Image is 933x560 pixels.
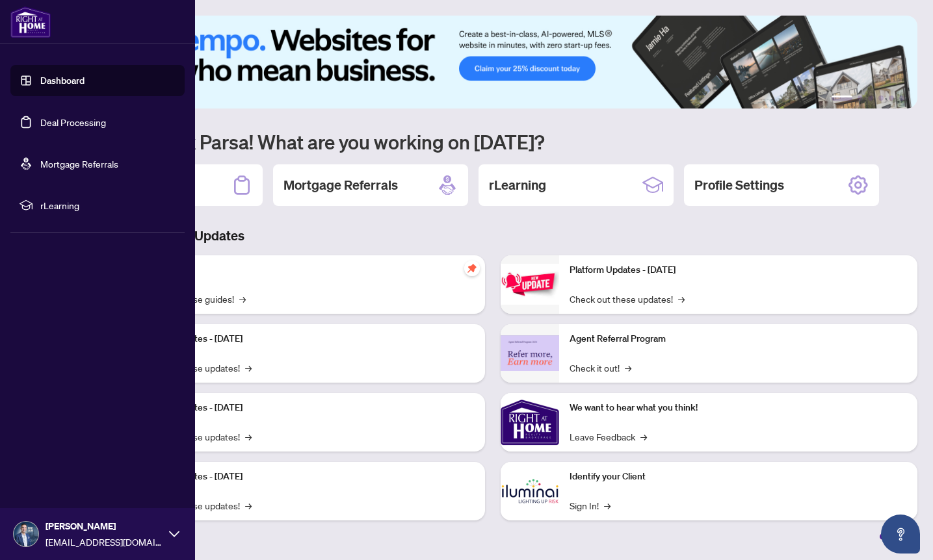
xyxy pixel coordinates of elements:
[832,95,852,101] button: 1
[245,429,252,444] span: →
[899,95,904,101] button: 6
[40,198,176,212] span: rLearning
[68,227,917,245] h3: Brokerage & Industry Updates
[570,498,611,513] a: Sign In!→
[10,6,51,38] img: logo
[501,335,559,371] img: Agent Referral Program
[604,498,611,513] span: →
[501,393,559,452] img: We want to hear what you think!
[283,176,398,194] h2: Mortgage Referrals
[570,361,631,375] a: Check it out!→
[501,264,559,305] img: Platform Updates - June 23, 2025
[14,522,38,546] img: Profile Icon
[570,292,685,306] a: Check out these updates!→
[570,401,908,415] p: We want to hear what you think!
[570,429,647,444] a: Leave Feedback→
[137,263,475,277] p: Self-Help
[68,16,917,108] img: Slide 0
[878,95,884,101] button: 4
[46,535,163,549] span: [EMAIL_ADDRESS][DOMAIN_NAME]
[245,498,252,513] span: →
[40,75,85,86] a: Dashboard
[625,361,631,375] span: →
[46,519,163,533] span: [PERSON_NAME]
[40,158,118,170] a: Mortgage Referrals
[489,176,546,194] h2: rLearning
[881,515,920,554] button: Open asap
[501,462,559,520] img: Identify your Client
[640,429,647,444] span: →
[137,470,475,484] p: Platform Updates - [DATE]
[68,129,917,154] h1: Welcome back Parsa! What are you working on [DATE]?
[40,116,106,128] a: Deal Processing
[464,261,480,276] span: pushpin
[678,292,685,306] span: →
[570,470,908,484] p: Identify your Client
[570,263,908,277] p: Platform Updates - [DATE]
[570,332,908,346] p: Agent Referral Program
[694,176,784,194] h2: Profile Settings
[137,401,475,415] p: Platform Updates - [DATE]
[889,95,894,101] button: 5
[137,332,475,346] p: Platform Updates - [DATE]
[245,361,252,375] span: →
[858,95,863,101] button: 2
[239,292,246,306] span: →
[868,95,873,101] button: 3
